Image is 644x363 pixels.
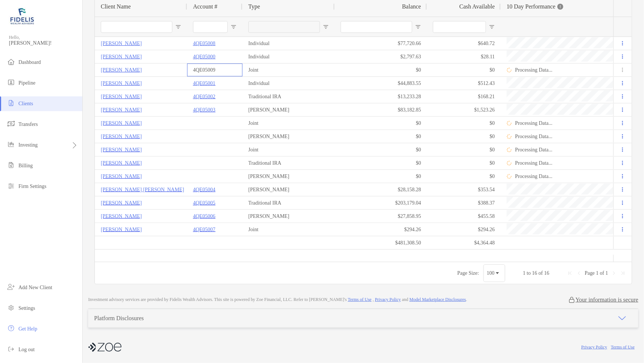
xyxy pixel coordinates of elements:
div: $83,182.85 [335,103,427,116]
div: $0 [427,157,501,169]
div: Traditional IRA [242,157,335,169]
span: Type [248,3,260,10]
a: [PERSON_NAME] [101,39,142,48]
div: First Page [567,270,573,276]
a: [PERSON_NAME] [101,198,142,208]
span: Account # [193,3,217,10]
span: 1 [596,270,599,276]
span: Investing [18,142,38,148]
img: Zoe Logo [9,3,35,30]
a: Terms of Use [611,345,635,350]
div: $168.21 [427,90,501,103]
div: $512.43 [427,77,501,90]
div: $77,720.66 [335,37,427,50]
a: 4QE05007 [193,225,216,234]
div: $13,233.28 [335,90,427,103]
span: Billing [18,163,33,168]
a: 4QE05000 [193,52,216,61]
div: Last Page [620,270,626,276]
div: Individual [242,37,335,50]
div: $353.54 [427,183,501,196]
button: Open Filter Menu [175,24,181,30]
span: 1 [523,270,526,276]
span: Client Name [101,3,131,10]
input: Cash Available Filter Input [433,21,486,33]
a: [PERSON_NAME] [101,132,142,141]
span: Pipeline [18,80,35,86]
span: [PERSON_NAME]! [9,40,78,46]
img: company logo [88,339,121,356]
button: Open Filter Menu [489,24,495,30]
img: get-help icon [7,324,16,333]
div: $0 [335,117,427,130]
img: settings icon [7,303,16,312]
div: $0 [427,143,501,156]
img: Processing Data icon [507,121,512,126]
p: [PERSON_NAME] [101,105,142,114]
div: Next Page [611,270,617,276]
a: 4QE05004 [193,185,216,194]
img: icon arrow [618,314,627,323]
p: [PERSON_NAME] [101,119,142,128]
span: Page [585,270,595,276]
div: $203,179.04 [335,196,427,209]
img: pipeline icon [7,78,16,87]
a: 4QE05008 [193,39,216,48]
span: of [600,270,605,276]
span: Log out [18,347,35,352]
button: Open Filter Menu [323,24,329,30]
div: $27,858.95 [335,210,427,223]
div: $294.26 [335,223,427,236]
img: logout icon [7,345,16,353]
a: 4QE05003 [193,105,216,114]
div: Joint [242,64,335,76]
div: [PERSON_NAME] [242,130,335,143]
div: $0 [335,157,427,169]
div: $0 [335,143,427,156]
a: 4QE05006 [193,212,216,221]
input: Balance Filter Input [341,21,412,33]
img: clients icon [7,99,16,107]
img: transfers icon [7,119,16,128]
a: [PERSON_NAME] [101,225,142,234]
div: $0 [427,117,501,130]
div: $4,364.48 [427,236,501,249]
a: 4QE05005 [193,198,216,208]
div: $0 [335,130,427,143]
a: [PERSON_NAME] [101,145,142,154]
div: $0 [335,64,427,76]
input: Account # Filter Input [193,21,228,33]
div: Previous Page [576,270,582,276]
span: Firm Settings [18,184,47,189]
div: Joint [242,117,335,130]
p: Processing Data... [515,133,552,140]
a: Terms of Use [348,297,371,302]
a: [PERSON_NAME] [101,79,142,88]
div: $44,883.55 [335,77,427,90]
div: $0 [427,64,501,76]
span: Add New Client [18,285,52,290]
p: Processing Data... [515,120,552,126]
div: $1,523.26 [427,103,501,116]
span: Settings [18,305,35,311]
span: 16 [532,270,537,276]
img: Processing Data icon [507,134,512,139]
a: [PERSON_NAME] [101,172,142,181]
p: [PERSON_NAME] [101,92,142,101]
div: $0 [427,170,501,183]
div: $28,158.28 [335,183,427,196]
p: 4QE05001 [193,79,216,88]
button: Open Filter Menu [415,24,421,30]
div: Page Size [483,264,505,282]
img: Processing Data icon [507,174,512,179]
div: $455.58 [427,210,501,223]
a: [PERSON_NAME] [101,212,142,221]
div: $0 [427,130,501,143]
div: Joint [242,223,335,236]
a: [PERSON_NAME] [101,158,142,168]
p: Your information is secure [576,296,638,303]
